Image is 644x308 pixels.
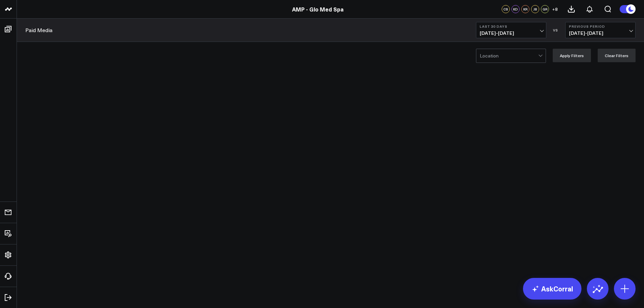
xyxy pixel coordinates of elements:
[550,28,562,32] div: VS
[502,5,510,13] div: CS
[541,5,549,13] div: GR
[565,22,636,38] button: Previous Period[DATE]-[DATE]
[523,278,581,300] a: AskCorral
[569,30,632,36] span: [DATE] - [DATE]
[598,49,636,62] button: Clear Filters
[292,5,343,13] a: AMP - Glo Med Spa
[25,26,52,34] a: Paid Media
[552,7,558,11] span: + 8
[480,24,543,28] b: Last 30 Days
[476,22,546,38] button: Last 30 Days[DATE]-[DATE]
[569,24,632,28] b: Previous Period
[551,5,559,13] button: +8
[480,30,543,36] span: [DATE] - [DATE]
[553,49,591,62] button: Apply Filters
[531,5,539,13] div: JB
[511,5,520,13] div: KD
[521,5,529,13] div: KR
